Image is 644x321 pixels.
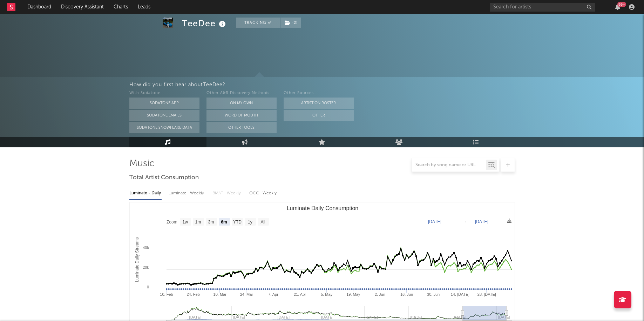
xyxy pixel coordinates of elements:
text: [DATE] [475,219,488,224]
text: YTD [233,220,241,225]
text: [DATE] [498,315,510,319]
input: Search for artists [490,3,595,12]
text: 2. Jun [374,292,385,296]
span: Total Artist Consumption [129,174,199,182]
text: 1y [248,220,252,225]
text: 0 [147,285,149,289]
button: Other Tools [206,122,277,133]
input: Search by song name or URL [412,162,486,168]
button: Sodatone Snowflake Data [129,122,199,133]
div: 99 + [617,2,626,7]
button: Tracking [236,18,280,28]
button: (2) [280,18,301,28]
div: Other Sources [284,89,354,98]
text: 3m [208,220,214,225]
div: TeeDee [182,18,228,29]
button: 99+ [615,4,620,10]
text: 1m [195,220,201,225]
button: Word Of Mouth [206,110,277,121]
button: On My Own [206,98,277,109]
div: OCC - Weekly [249,187,277,199]
button: Other [284,110,354,121]
div: Luminate - Weekly [169,187,205,199]
text: 1w [182,220,188,225]
text: 16. Jun [400,292,413,296]
text: 21. Apr [294,292,306,296]
text: 28. [DATE] [477,292,496,296]
text: 20k [143,265,149,269]
text: 40k [143,246,149,250]
text: 10. Mar [213,292,226,296]
div: Other A&R Discovery Methods [206,89,277,98]
button: Sodatone App [129,98,199,109]
text: 14. [DATE] [450,292,469,296]
text: Luminate Daily Streams [134,237,139,282]
button: Artist on Roster [284,98,354,109]
text: → [463,219,467,224]
button: Sodatone Emails [129,110,199,121]
text: All [260,220,265,225]
text: 7. Apr [268,292,278,296]
text: Zoom [167,220,177,225]
div: With Sodatone [129,89,199,98]
text: 10. Feb [160,292,173,296]
text: 19. May [346,292,360,296]
text: Luminate Daily Consumption [286,205,358,211]
span: ( 2 ) [280,18,301,28]
text: 30. Jun [427,292,440,296]
div: Luminate - Daily [129,187,162,199]
text: 24. Feb [187,292,199,296]
text: 6m [221,220,227,225]
text: 5. May [321,292,333,296]
text: [DATE] [428,219,441,224]
text: 24. Mar [240,292,253,296]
